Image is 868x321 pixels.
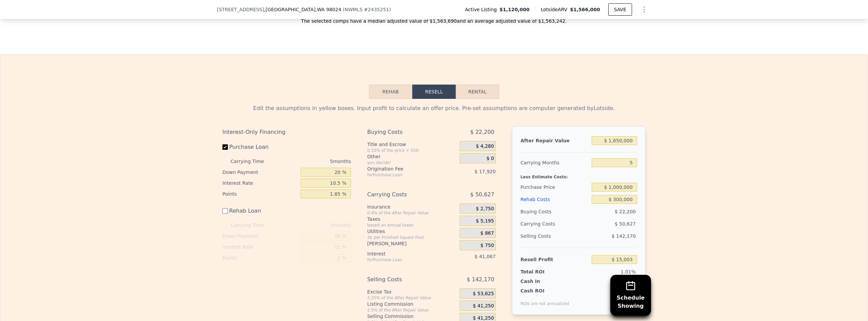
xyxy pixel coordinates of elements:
[473,291,494,297] span: $ 53,625
[222,126,351,138] div: Interest-Only Financing
[222,104,646,112] div: Edit the assumptions in yellow boxes. Input profit to calculate an offer price. Pre-set assumptio...
[520,278,563,285] div: Cash In
[222,189,298,199] div: Points
[222,252,298,263] div: Points
[608,3,632,16] button: SAVE
[369,85,412,99] button: Rehab
[520,181,589,193] div: Purchase Price
[456,85,499,99] button: Rental
[264,6,341,13] span: , [GEOGRAPHIC_DATA]
[343,6,391,13] div: ( )
[476,218,494,224] span: $ 5,195
[231,156,275,167] div: Carrying Time
[364,7,389,12] span: # 2435251
[520,230,589,242] div: Selling Costs
[520,253,589,266] div: Resell Profit
[222,208,228,214] input: Rehab Loan
[476,143,494,149] span: $ 4,280
[367,126,443,138] div: Buying Costs
[222,231,298,242] div: Down Payment
[222,141,298,153] label: Purchase Loan
[277,220,351,231] div: 5 months
[367,273,443,286] div: Selling Costs
[475,254,496,259] span: $ 41,067
[520,169,637,181] div: Less Estimate Costs:
[570,7,600,12] span: $1,566,000
[480,230,494,236] span: $ 867
[520,193,589,206] div: Rehab Costs
[520,135,589,147] div: After Repair Value
[367,235,457,240] div: 3¢ per Finished Square Foot
[520,287,569,294] div: Cash ROI
[222,205,298,217] label: Rehab Loan
[612,233,636,239] span: $ 142,170
[367,165,443,172] div: Origination Fee
[367,203,457,210] div: Insurance
[367,307,457,313] div: 2.5% of the After Repair Value
[520,268,563,275] div: Total ROI
[499,6,530,13] span: $1,120,000
[470,126,494,138] span: $ 22,200
[541,6,570,13] span: Lotside ARV
[367,148,457,153] div: 0.33% of the price + 550
[367,228,457,235] div: Utilities
[367,240,457,247] div: [PERSON_NAME]
[315,7,341,12] span: , WA 98024
[367,141,457,148] div: Title and Escrow
[470,189,494,201] span: $ 50,627
[367,257,443,263] div: for Purchase Loan
[520,157,589,169] div: Carrying Months
[222,144,228,150] input: Purchase Loan
[367,288,457,295] div: Excise Tax
[222,178,298,189] div: Interest Rate
[615,221,636,227] span: $ 50,627
[487,156,494,162] span: $ 0
[222,167,298,178] div: Down Payment
[367,250,443,257] div: Interest
[412,85,456,99] button: Resell
[222,242,298,252] div: Interest Rate
[367,172,443,178] div: for Purchase Loan
[621,269,636,274] span: 1.01%
[465,6,499,13] span: Active Listing
[475,169,496,174] span: $ 17,920
[467,273,494,286] span: $ 142,170
[231,220,275,231] div: Carrying Time
[367,189,443,201] div: Carrying Costs
[367,295,457,301] div: 3.25% of the After Repair Value
[615,209,636,214] span: $ 22,200
[367,216,457,222] div: Taxes
[520,294,569,306] div: ROIs are not annualized
[367,222,457,228] div: based on annual taxes
[637,3,651,16] button: Show Options
[367,160,457,165] div: you decide!
[367,153,457,160] div: Other
[473,303,494,309] span: $ 41,250
[367,210,457,216] div: 0.4% of the After Repair Value
[217,6,264,13] span: [STREET_ADDRESS]
[520,218,563,230] div: Carrying Costs
[520,206,589,218] div: Buying Costs
[277,156,351,167] div: 5 months
[476,206,494,212] span: $ 2,750
[367,301,457,307] div: Listing Commission
[367,313,457,320] div: Selling Commission
[344,7,362,12] span: NWMLS
[480,243,494,249] span: $ 750
[610,275,651,316] button: ScheduleShowing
